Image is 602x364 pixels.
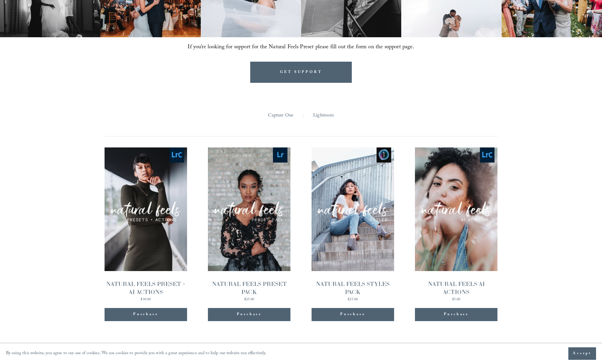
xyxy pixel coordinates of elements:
[415,280,497,296] div: NATURAL FEELS AI ACTIONS
[208,280,290,296] div: NATURAL FEELS PRESET PACK
[133,312,158,318] div: Purchase
[444,312,469,318] div: Purchase
[312,308,394,321] div: Purchase
[208,308,290,321] div: Purchase
[250,62,352,83] a: GET SUPPORT
[188,43,414,52] span: If you’re looking for support for the Natural Feels Preset please fill out the form on the suppor...
[105,298,187,301] div: $30.00
[340,312,365,318] div: Purchase
[105,147,187,301] a: NATURAL FEELS PRESET + AI ACTIONS
[312,147,394,301] a: NATURAL FEELS STYLES PACK
[105,280,187,296] div: NATURAL FEELS PRESET + AI ACTIONS
[415,147,497,301] a: NATURAL FEELS AI ACTIONS
[312,280,394,296] div: NATURAL FEELS STYLES PACK
[303,111,304,120] span: |
[313,111,334,120] a: Lightroom
[415,308,497,321] div: Purchase
[573,351,592,357] span: Accept
[6,349,267,358] p: By using this website, you agree to our use of cookies. We use cookies to provide you with a grea...
[415,298,497,301] div: $5.00
[268,111,294,120] a: Capture One
[105,308,187,321] div: Purchase
[208,298,290,301] div: $25.00
[237,312,262,318] div: Purchase
[312,298,394,301] div: $25.00
[568,347,596,360] button: Accept
[208,147,290,301] a: NATURAL FEELS PRESET PACK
